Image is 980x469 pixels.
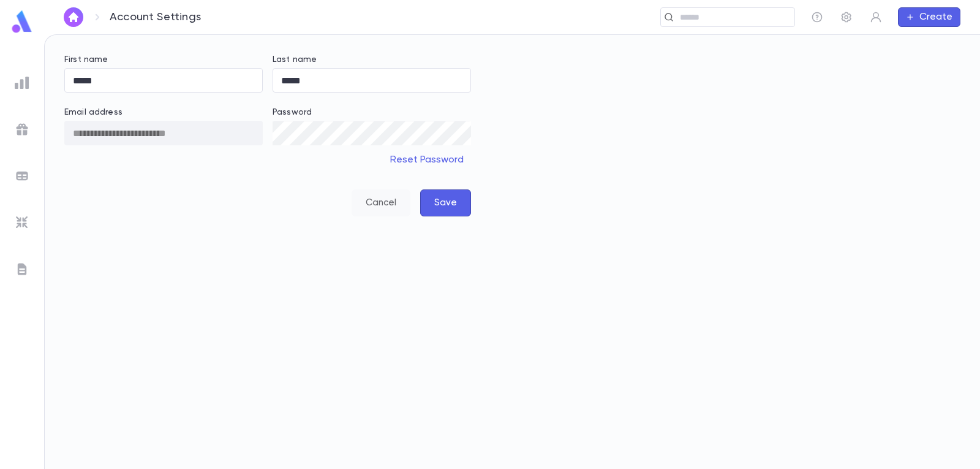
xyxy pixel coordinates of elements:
[420,189,471,216] button: Save
[273,107,312,117] label: Password
[10,10,34,34] img: logo
[110,10,201,24] p: Account Settings
[15,75,29,90] img: reports_grey.c525e4749d1bce6a11f5fe2a8de1b229.svg
[273,55,317,64] label: Last name
[64,107,123,117] label: Email address
[15,122,29,137] img: campaigns_grey.99e729a5f7ee94e3726e6486bddda8f1.svg
[64,55,108,64] label: First name
[352,189,410,216] button: Cancel
[898,7,960,27] button: Create
[383,150,471,170] button: Reset Password
[15,215,29,230] img: imports_grey.530a8a0e642e233f2baf0ef88e8c9fcb.svg
[15,262,29,276] img: letters_grey.7941b92b52307dd3b8a917253454ce1c.svg
[15,169,29,183] img: batches_grey.339ca447c9d9533ef1741baa751efc33.svg
[66,12,81,22] img: home_white.a664292cf8c1dea59945f0da9f25487c.svg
